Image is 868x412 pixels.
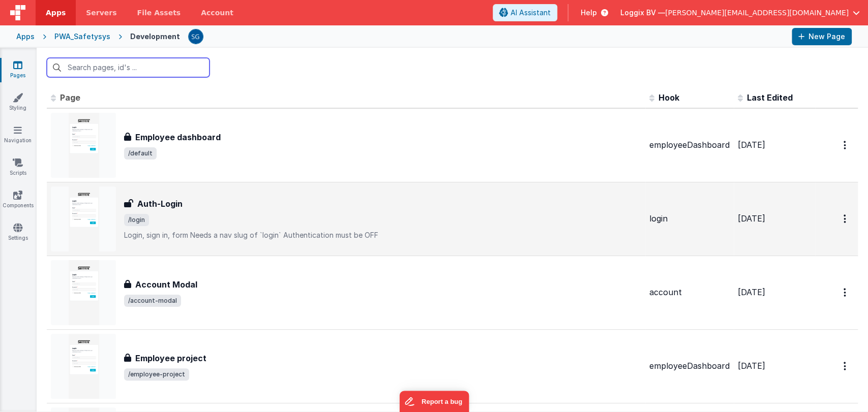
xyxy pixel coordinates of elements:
div: employeeDashboard [649,360,730,372]
h3: Account Modal [135,278,197,291]
span: /login [124,214,149,226]
span: Apps [46,8,66,18]
button: AI Assistant [493,4,557,21]
button: New Page [792,28,852,45]
iframe: Marker.io feedback button [399,391,469,412]
div: Apps [16,31,35,42]
h3: Auth-Login [137,198,183,210]
span: Last Edited [747,92,793,103]
span: [DATE] [738,213,765,224]
h3: Employee dashboard [135,131,221,143]
span: /default [124,147,157,160]
span: [DATE] [738,140,765,150]
span: /employee-project [124,368,189,381]
span: Hook [659,92,679,103]
span: File Assets [137,8,181,18]
span: Page [60,92,80,103]
span: Help [581,8,597,18]
span: [DATE] [738,361,765,371]
div: employeeDashboard [649,139,730,151]
span: [DATE] [738,287,765,297]
div: Development [130,31,180,42]
button: Options [837,208,854,229]
div: PWA_Safetysys [54,31,110,42]
button: Options [837,356,854,376]
button: Options [837,282,854,303]
button: Options [837,135,854,155]
div: account [649,287,730,298]
img: 385c22c1e7ebf23f884cbf6fb2c72b80 [189,29,203,44]
span: Loggix BV — [620,8,665,18]
span: Servers [86,8,116,18]
h3: Employee project [135,352,206,364]
p: Login, sign in, form Needs a nav slug of `login` Authentication must be OFF [124,230,641,240]
input: Search pages, id's ... [47,58,209,77]
span: [PERSON_NAME][EMAIL_ADDRESS][DOMAIN_NAME] [665,8,849,18]
span: AI Assistant [511,8,551,18]
span: /account-modal [124,295,181,307]
div: login [649,213,730,225]
button: Loggix BV — [PERSON_NAME][EMAIL_ADDRESS][DOMAIN_NAME] [620,8,860,18]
